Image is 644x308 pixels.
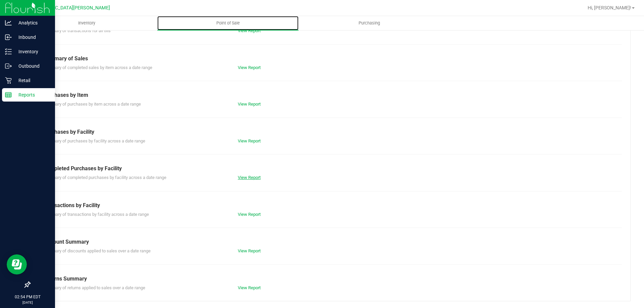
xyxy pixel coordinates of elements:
[43,212,149,217] span: Summary of transactions by facility across a date range
[12,91,52,99] p: Reports
[27,5,110,11] span: [GEOGRAPHIC_DATA][PERSON_NAME]
[299,16,440,30] a: Purchasing
[3,300,52,305] p: [DATE]
[350,20,389,26] span: Purchasing
[43,201,617,209] div: Transactions by Facility
[5,77,12,84] inline-svg: Retail
[7,254,27,274] iframe: Resource center
[12,19,52,27] p: Analytics
[5,48,12,55] inline-svg: Inventory
[238,102,261,107] a: View Report
[16,16,157,30] a: Inventory
[43,175,166,180] span: Summary of completed purchases by facility across a date range
[43,275,617,283] div: Returns Summary
[12,48,52,56] p: Inventory
[43,91,617,99] div: Purchases by Item
[43,28,111,33] span: Summary of transactions for all tills
[3,294,52,300] p: 02:54 PM EDT
[43,238,617,246] div: Discount Summary
[43,248,151,253] span: Summary of discounts applied to sales over a date range
[43,128,617,136] div: Purchases by Facility
[12,76,52,84] p: Retail
[43,55,617,63] div: Summary of Sales
[238,28,261,33] a: View Report
[43,165,617,173] div: Completed Purchases by Facility
[12,33,52,41] p: Inbound
[238,248,261,253] a: View Report
[43,138,145,143] span: Summary of purchases by facility across a date range
[238,65,261,70] a: View Report
[69,20,104,26] span: Inventory
[12,62,52,70] p: Outbound
[5,63,12,69] inline-svg: Outbound
[43,285,145,290] span: Summary of returns applied to sales over a date range
[238,175,261,180] a: View Report
[43,65,152,70] span: Summary of completed sales by item across a date range
[207,20,249,26] span: Point of Sale
[5,34,12,41] inline-svg: Inbound
[157,16,299,30] a: Point of Sale
[43,102,141,107] span: Summary of purchases by item across a date range
[238,212,261,217] a: View Report
[5,19,12,26] inline-svg: Analytics
[238,285,261,290] a: View Report
[238,138,261,143] a: View Report
[5,91,12,98] inline-svg: Reports
[588,5,631,10] span: Hi, [PERSON_NAME]!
